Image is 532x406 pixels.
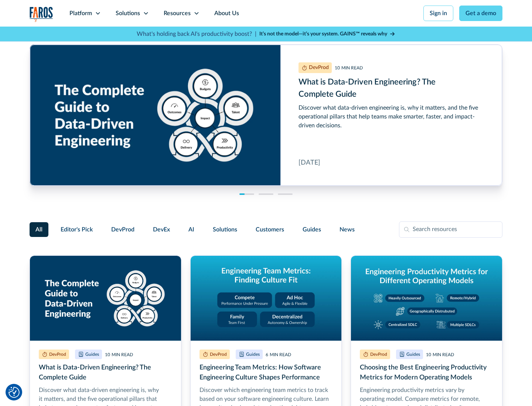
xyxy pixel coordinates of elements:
[8,387,20,398] button: Cookie Settings
[351,256,502,341] img: Graphic titled 'Engineering productivity metrics for different operating models' showing five mod...
[30,256,181,341] img: Graphic titled 'The Complete Guide to Data-Driven Engineering' showing five pillars around a cent...
[30,221,502,238] form: Filter Form
[137,30,256,38] p: What's holding back AI's productivity boost? |
[399,221,502,238] input: Search resources
[30,45,502,186] div: cms-link
[213,225,237,234] span: Solutions
[116,9,140,18] div: Solutions
[259,31,387,37] strong: It’s not the model—it’s your system. GAINS™ reveals why
[340,225,355,234] span: News
[111,225,134,234] span: DevProd
[61,225,93,234] span: Editor's Pick
[188,225,194,234] span: AI
[164,9,191,18] div: Resources
[459,6,502,21] a: Get a demo
[303,225,321,234] span: Guides
[30,7,53,22] img: Logo of the analytics and reporting company Faros.
[8,387,20,398] img: Revisit consent button
[256,225,284,234] span: Customers
[259,30,395,38] a: It’s not the model—it’s your system. GAINS™ reveals why
[69,9,92,18] div: Platform
[423,6,453,21] a: Sign in
[35,225,42,234] span: All
[153,225,170,234] span: DevEx
[30,7,53,22] a: home
[191,256,342,341] img: Graphic titled 'Engineering Team Metrics: Finding Culture Fit' with four cultural models: Compete...
[30,45,502,186] a: What is Data-Driven Engineering? The Complete Guide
